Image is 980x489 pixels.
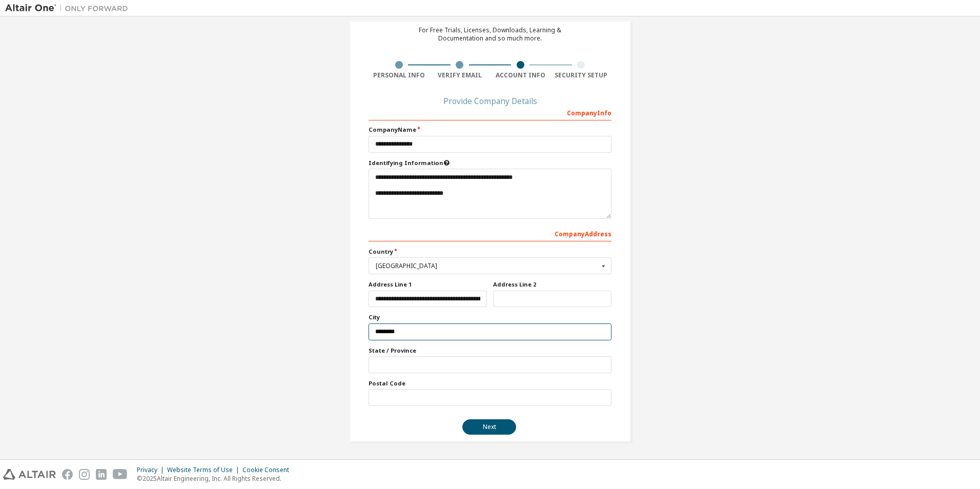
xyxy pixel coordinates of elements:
div: Privacy [137,466,167,474]
label: Address Line 2 [493,280,611,289]
div: [GEOGRAPHIC_DATA] [376,263,599,269]
img: youtube.svg [113,469,128,480]
img: altair_logo.svg [3,469,56,480]
div: Company Info [369,104,611,120]
div: Verify Email [430,71,491,79]
img: linkedin.svg [96,469,107,480]
div: Website Terms of Use [167,466,242,474]
button: Next [462,419,516,435]
div: Cookie Consent [242,466,295,474]
label: Postal Code [369,379,611,388]
div: Provide Company Details [369,98,611,104]
img: instagram.svg [79,469,90,480]
img: Altair One [5,3,133,13]
div: Personal Info [369,71,430,79]
label: Country [369,248,611,256]
p: © 2025 Altair Engineering, Inc. All Rights Reserved. [137,474,295,483]
div: Security Setup [551,71,612,79]
label: Please provide any information that will help our support team identify your company. Email and n... [369,159,611,167]
label: Company Name [369,126,611,134]
img: facebook.svg [62,469,73,480]
label: City [369,313,611,321]
div: For Free Trials, Licenses, Downloads, Learning & Documentation and so much more. [419,26,561,43]
label: State / Province [369,347,611,355]
div: Company Address [369,225,611,241]
div: Account Info [490,71,551,79]
label: Address Line 1 [369,280,487,289]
